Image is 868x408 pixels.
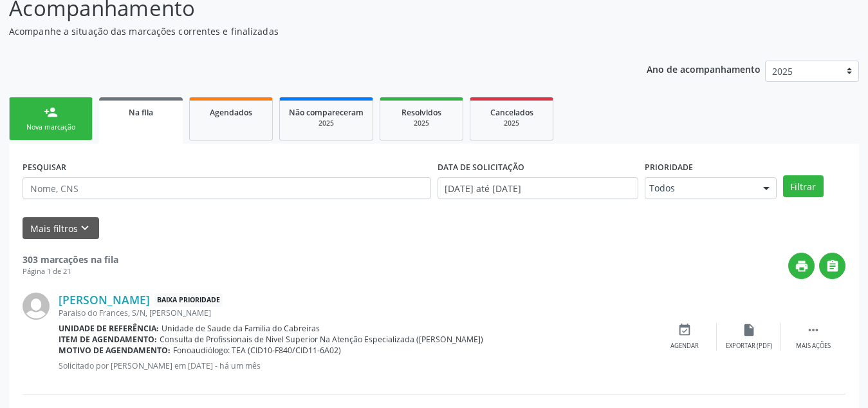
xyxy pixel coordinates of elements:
[210,107,252,118] span: Agendados
[162,323,320,334] span: Unidade de Saude da Familia do Cabreiras
[154,293,223,307] span: Baixa Prioridade
[129,107,153,118] span: Na fila
[160,334,483,345] span: Consulta de Profissionais de Nivel Superior Na Atenção Especializada ([PERSON_NAME])
[44,105,58,119] div: person_add
[806,323,820,337] i: 
[438,157,524,177] label: DATA DE SOLICITAÇÃO
[796,342,831,351] div: Mais ações
[826,259,840,273] i: 
[19,122,83,132] div: Nova marcação
[23,177,431,199] input: Nome, CNS
[389,119,454,128] div: 2025
[479,119,544,128] div: 2025
[78,221,92,235] i: keyboard_arrow_down
[783,175,824,197] button: Filtrar
[23,157,66,177] label: PESQUISAR
[438,177,638,199] input: Selecione um intervalo
[402,107,441,118] span: Resolvidos
[59,323,159,334] b: Unidade de referência:
[289,119,364,128] div: 2025
[59,360,652,371] p: Solicitado por [PERSON_NAME] em [DATE] - há um mês
[788,253,815,279] button: print
[289,107,364,118] span: Não compareceram
[59,334,157,345] b: Item de agendamento:
[678,323,692,337] i: event_available
[795,259,809,273] i: print
[645,157,693,177] label: Prioridade
[59,307,652,318] div: Paraiso do Frances, S/N, [PERSON_NAME]
[59,293,150,307] a: [PERSON_NAME]
[819,253,845,279] button: 
[726,342,772,351] div: Exportar (PDF)
[490,107,533,118] span: Cancelados
[9,24,604,38] p: Acompanhe a situação das marcações correntes e finalizadas
[23,253,118,266] strong: 303 marcações na fila
[23,217,99,240] button: Mais filtroskeyboard_arrow_down
[173,345,341,356] span: Fonoaudiólogo: TEA (CID10-F840/CID11-6A02)
[670,342,699,351] div: Agendar
[649,182,750,195] span: Todos
[23,293,50,320] img: img
[23,266,118,277] div: Página 1 de 21
[59,345,171,356] b: Motivo de agendamento:
[647,61,761,77] p: Ano de acompanhamento
[742,323,756,337] i: insert_drive_file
